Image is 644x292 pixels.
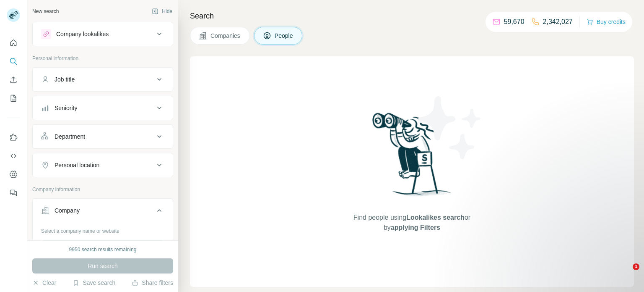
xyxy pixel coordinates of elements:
[7,130,20,145] button: Use Surfe on LinkedIn
[69,246,137,253] div: 9950 search results remaining
[33,155,173,175] button: Personal location
[412,90,488,166] img: Surfe Illustration - Stars
[32,8,59,15] div: New search
[55,75,75,84] div: Job title
[146,5,178,18] button: Hide
[55,132,85,141] div: Department
[33,98,173,118] button: Seniority
[32,55,173,62] p: Personal information
[7,54,20,69] button: Search
[543,17,573,27] p: 2,342,027
[210,32,241,40] span: Companies
[369,110,456,204] img: Surfe Illustration - Woman searching with binoculars
[55,104,77,112] div: Seniority
[7,91,20,106] button: My lists
[190,10,634,22] h4: Search
[587,16,626,28] button: Buy credits
[55,161,99,169] div: Personal location
[33,24,173,44] button: Company lookalikes
[7,35,20,50] button: Quick start
[32,279,56,287] button: Clear
[615,263,636,284] iframe: Intercom live chat
[7,185,20,200] button: Feedback
[7,148,20,163] button: Use Surfe API
[73,279,115,287] button: Save search
[7,72,20,87] button: Enrich CSV
[132,279,173,287] button: Share filters
[56,30,109,38] div: Company lookalikes
[41,224,164,235] div: Select a company name or website
[55,206,80,215] div: Company
[33,200,173,224] button: Company
[391,224,440,231] span: applying Filters
[32,186,173,193] p: Company information
[33,69,173,89] button: Job title
[406,214,465,221] span: Lookalikes search
[633,263,639,270] span: 1
[275,32,294,40] span: People
[33,126,173,147] button: Department
[345,213,479,233] span: Find people using or by
[7,167,20,182] button: Dashboard
[504,17,525,27] p: 59,670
